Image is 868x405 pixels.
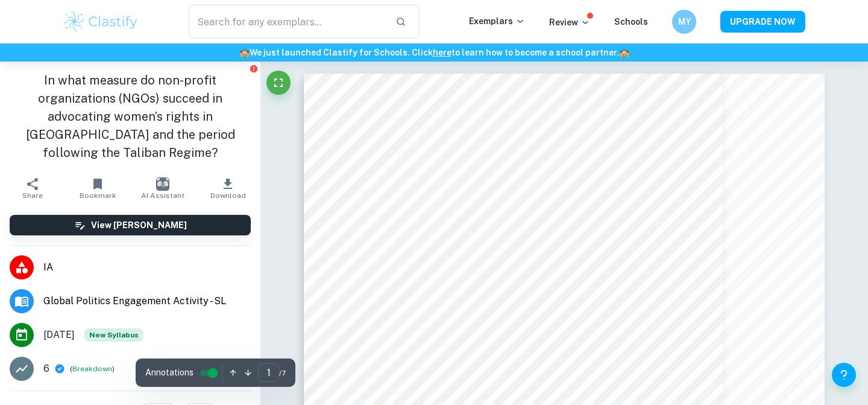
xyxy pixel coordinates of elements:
[22,191,43,200] span: Share
[2,46,866,59] h6: We just launched Clastify for Schools. Click to learn how to become a school partner.
[156,177,169,191] img: AI Assistant
[91,218,187,232] h6: View [PERSON_NAME]
[832,363,856,387] button: Help and Feedback
[63,10,139,34] img: Clastify logo
[614,17,648,27] a: Schools
[195,171,260,205] button: Download
[279,368,286,378] span: / 7
[84,328,143,342] div: Starting from the May 2026 session, the Global Politics Engagement Activity requirements have cha...
[43,362,49,376] p: 6
[249,64,258,73] button: Report issue
[10,71,251,162] h1: In what measure do non-profit organizations (NGOs) succeed in advocating women’s rights in [GEOGR...
[43,294,251,308] span: Global Politics Engagement Activity - SL
[678,15,691,28] h6: MY
[210,191,246,200] span: Download
[10,215,251,235] button: View [PERSON_NAME]
[145,366,193,379] span: Annotations
[65,171,130,205] button: Bookmark
[266,71,291,95] button: Fullscreen
[72,363,112,374] button: Breakdown
[130,171,195,205] button: AI Assistant
[84,328,143,342] span: New Syllabus
[720,11,805,33] button: UPGRADE NOW
[43,328,75,342] span: [DATE]
[672,10,696,34] button: MY
[43,260,251,275] span: IA
[549,16,590,29] p: Review
[70,363,115,375] span: ( )
[141,191,184,200] span: AI Assistant
[189,5,386,39] input: Search for any exemplars...
[80,191,116,200] span: Bookmark
[433,48,451,57] a: here
[239,48,250,57] span: 🏫
[469,14,525,28] p: Exemplars
[619,48,629,57] span: 🏫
